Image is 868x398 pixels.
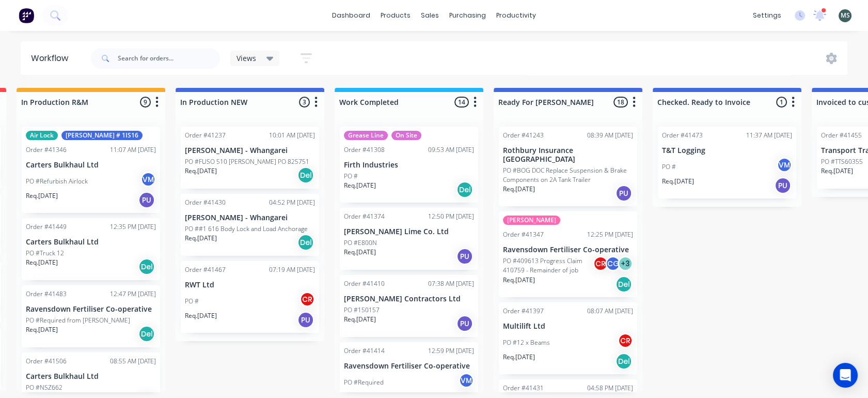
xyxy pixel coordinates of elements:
[344,248,376,257] p: Req. [DATE]
[428,212,474,221] div: 12:50 PM [DATE]
[110,222,156,232] div: 12:35 PM [DATE]
[110,145,156,155] div: 11:07 AM [DATE]
[26,289,67,299] div: Order #41483
[616,353,632,370] div: Del
[236,53,256,64] span: Views
[428,346,474,356] div: 12:59 PM [DATE]
[391,131,421,140] div: On Site
[344,346,385,356] div: Order #41414
[297,167,314,183] div: Del
[26,191,58,201] p: Req. [DATE]
[26,161,156,170] p: Carters Bulkhaul Ltd
[503,230,544,239] div: Order #41347
[618,256,633,271] div: + 3
[26,383,62,392] p: PO #NSZ662
[503,322,633,331] p: Multilift Ltd
[138,326,155,342] div: Del
[31,52,73,65] div: Workflow
[658,127,796,198] div: Order #4147311:37 AM [DATE]T&T LoggingPO #VMReq.[DATE]PU
[185,166,217,176] p: Req. [DATE]
[605,256,621,271] div: CG
[499,302,637,374] div: Order #4139708:07 AM [DATE]Multilift LtdPO #12 x BeamsCRReq.[DATE]Del
[662,131,703,140] div: Order #41473
[491,8,541,23] div: productivity
[662,146,792,155] p: T&T Logging
[503,185,535,194] p: Req. [DATE]
[833,363,858,388] div: Open Intercom Messenger
[185,311,217,320] p: Req. [DATE]
[456,248,473,265] div: PU
[22,218,160,280] div: Order #4144912:35 PM [DATE]Carters Bulkhaul LtdPO #Truck 12Req.[DATE]Del
[344,238,377,248] p: PO #E800N
[587,384,633,393] div: 04:58 PM [DATE]
[344,315,376,324] p: Req. [DATE]
[503,338,550,347] p: PO #12 x Beams
[26,238,156,247] p: Carters Bulkhaul Ltd
[775,177,791,194] div: PU
[185,297,199,306] p: PO #
[327,8,375,23] a: dashboard
[499,211,637,298] div: [PERSON_NAME]Order #4134712:25 PM [DATE]Ravensdown Fertiliser Co-operativePO #409613 Progress Cla...
[185,198,226,207] div: Order #41430
[26,131,58,140] div: Air Lock
[26,316,130,325] p: PO #Required from [PERSON_NAME]
[344,181,376,190] p: Req. [DATE]
[746,131,792,140] div: 11:37 AM [DATE]
[503,307,544,316] div: Order #41397
[499,127,637,206] div: Order #4124308:39 AM [DATE]Rothbury Insurance [GEOGRAPHIC_DATA]PO #BOG DOC Replace Suspension & B...
[618,333,633,348] div: CR
[587,307,633,316] div: 08:07 AM [DATE]
[140,172,156,187] div: VM
[269,265,315,274] div: 07:19 AM [DATE]
[344,279,385,288] div: Order #41410
[344,362,474,371] p: Ravensdown Fertiliser Co-operative
[181,261,319,333] div: Order #4146707:19 AM [DATE]RWT LtdPO #CRReq.[DATE]PU
[340,127,478,203] div: Grease LineOn SiteOrder #4130809:53 AM [DATE]Firth IndustriesPO #Req.[DATE]Del
[22,285,160,347] div: Order #4148312:47 PM [DATE]Ravensdown Fertiliser Co-operativePO #Required from [PERSON_NAME]Req.[...
[185,265,226,274] div: Order #41467
[297,234,314,251] div: Del
[344,161,474,170] p: Firth Industries
[118,48,220,69] input: Search for orders...
[181,127,319,189] div: Order #4123710:01 AM [DATE][PERSON_NAME] - WhangareiPO #FUSO 510 [PERSON_NAME] PO 825751Req.[DATE...
[503,131,544,140] div: Order #41243
[428,145,474,155] div: 09:53 AM [DATE]
[662,162,676,172] p: PO #
[503,384,544,393] div: Order #41431
[299,292,315,307] div: CR
[344,131,388,140] div: Grease Line
[503,166,633,185] p: PO #BOG DOC Replace Suspension & Brake Components on 2A Tank Trailer
[587,230,633,239] div: 12:25 PM [DATE]
[344,227,474,236] p: [PERSON_NAME] Lime Co. Ltd
[138,258,155,275] div: Del
[748,8,786,23] div: settings
[503,275,535,285] p: Req. [DATE]
[503,246,633,254] p: Ravensdown Fertiliser Co-operative
[344,378,384,387] p: PO #Required
[110,357,156,366] div: 08:55 AM [DATE]
[26,372,156,381] p: Carters Bulkhaul Ltd
[26,222,67,232] div: Order #41449
[26,145,67,155] div: Order #41346
[616,276,632,293] div: Del
[821,131,862,140] div: Order #41455
[340,275,478,337] div: Order #4141007:38 AM [DATE][PERSON_NAME] Contractors LtdPO #150157Req.[DATE]PU
[777,157,792,173] div: VM
[459,373,474,388] div: VM
[841,11,850,20] span: MS
[26,177,88,186] p: PO #Refurbish Airlock
[185,281,315,289] p: RWT Ltd
[26,249,64,258] p: PO #Truck 12
[456,315,473,332] div: PU
[185,131,226,140] div: Order #41237
[297,312,314,328] div: PU
[26,305,156,314] p: Ravensdown Fertiliser Co-operative
[22,127,160,213] div: Air Lock[PERSON_NAME] # 1IS16Order #4134611:07 AM [DATE]Carters Bulkhaul LtdPO #Refurbish Airlock...
[821,157,863,166] p: PO #TTS60355
[340,208,478,270] div: Order #4137412:50 PM [DATE][PERSON_NAME] Lime Co. LtdPO #E800NReq.[DATE]PU
[821,166,853,176] p: Req. [DATE]
[110,289,156,299] div: 12:47 PM [DATE]
[344,305,380,315] p: PO #150157
[269,131,315,140] div: 10:01 AM [DATE]
[269,198,315,207] div: 04:52 PM [DATE]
